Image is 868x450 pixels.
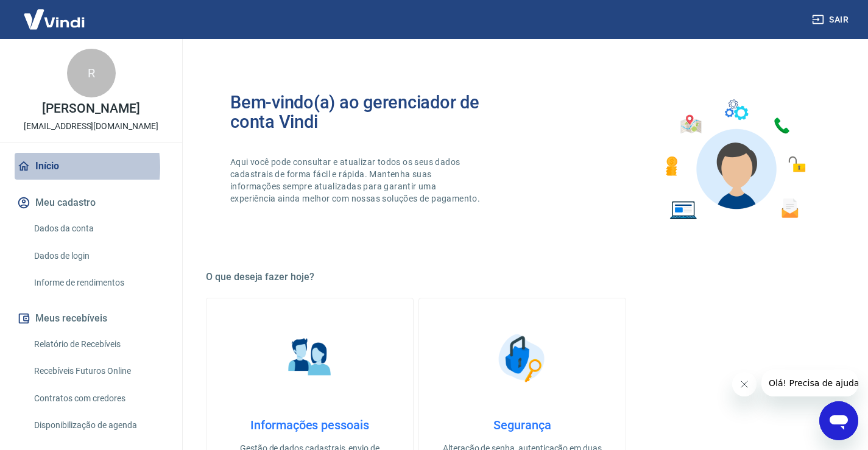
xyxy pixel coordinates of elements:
button: Sair [810,9,853,31]
h2: Bem-vindo(a) ao gerenciador de conta Vindi [230,93,523,132]
img: Imagem de um avatar masculino com diversos icones exemplificando as funcionalidades do gerenciado... [655,93,814,227]
p: Aqui você pode consultar e atualizar todos os seus dados cadastrais de forma fácil e rápida. Mant... [230,156,482,205]
a: Dados de login [29,244,168,269]
iframe: Mensagem da empresa [761,370,858,396]
a: Recebíveis Futuros Online [29,359,168,384]
img: Segurança [492,328,553,388]
button: Meus recebíveis [15,305,168,332]
a: Disponibilização de agenda [29,413,168,438]
h4: Informações pessoais [226,418,393,432]
button: Meu cadastro [15,189,168,216]
p: [EMAIL_ADDRESS][DOMAIN_NAME] [24,120,158,133]
a: Dados da conta [29,216,168,241]
span: Olá! Precisa de ajuda? [7,9,102,18]
a: Início [15,153,168,180]
iframe: Botão para abrir a janela de mensagens [819,401,858,440]
h4: Segurança [439,418,606,432]
h5: O que deseja fazer hoje? [206,271,839,283]
img: Informações pessoais [280,328,340,388]
iframe: Fechar mensagem [732,372,757,396]
a: Contratos com credores [29,386,168,411]
img: Vindi [15,1,94,38]
p: [PERSON_NAME] [42,102,139,115]
div: R [67,49,116,97]
a: Informe de rendimentos [29,270,168,295]
a: Relatório de Recebíveis [29,332,168,357]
